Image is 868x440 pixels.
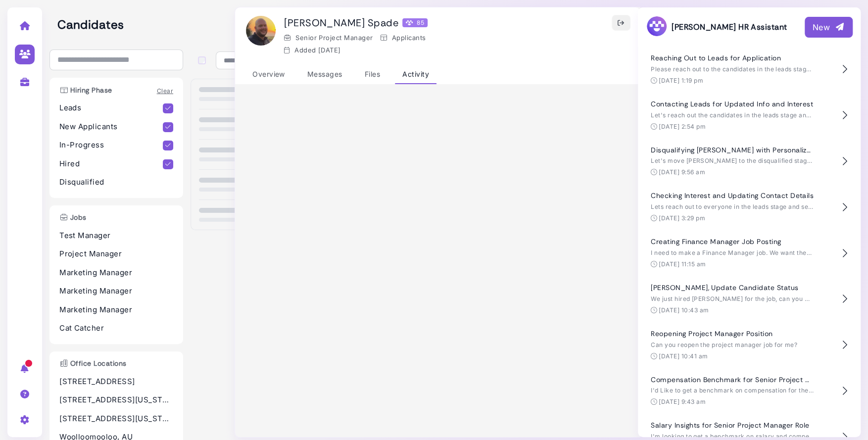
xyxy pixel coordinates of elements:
p: Project Manager [59,248,173,260]
p: Marketing Manager [59,286,173,297]
h3: Hiring Phase [54,86,117,95]
h4: Compensation Benchmark for Senior Project Manager [651,376,814,384]
p: Cat Catcher [59,323,173,334]
p: Test Manager [59,230,173,242]
div: Activity [395,65,436,84]
p: Marketing Manager [59,304,173,316]
h4: Reopening Project Manager Position [651,330,814,338]
h4: Contacting Leads for Updated Info and Interest [651,100,814,108]
img: Megan Score [406,19,413,26]
div: Overview [245,65,292,84]
time: [DATE] 9:43 am [659,398,706,405]
p: Disqualified [59,177,173,188]
p: [STREET_ADDRESS][US_STATE] [59,413,173,425]
time: [DATE] 11:15 am [659,260,706,268]
div: Added [284,46,341,55]
button: Checking Interest and Updating Contact Details Lets reach out to everyone in the leads stage and ... [646,184,853,230]
time: [DATE] 9:56 am [659,168,705,176]
button: Contacting Leads for Updated Info and Interest Let's reach out the candidates in the leads stage ... [646,93,853,139]
button: Reopening Project Manager Position Can you reopen the project manager job for me? [DATE] 10:41 am [646,322,853,368]
time: [DATE] 10:41 am [659,352,708,360]
h4: Disqualifying [PERSON_NAME] with Personalized Feedback [651,146,814,154]
button: [PERSON_NAME], Update Candidate Status We just hired [PERSON_NAME] for the job, can you move ever... [646,276,853,322]
a: Clear [157,87,173,95]
p: [STREET_ADDRESS][US_STATE] [59,394,173,406]
div: 85 [402,18,428,27]
time: [DATE] 2:54 pm [659,123,706,130]
div: New [813,21,845,33]
button: Disqualifying [PERSON_NAME] with Personalized Feedback Let's move [PERSON_NAME] to the disqualifi... [646,139,853,185]
p: [STREET_ADDRESS] [59,376,173,388]
button: Creating Finance Manager Job Posting I need to make a Finance Manager job. We want them to either... [646,230,853,276]
button: New [805,17,853,38]
h4: [PERSON_NAME], Update Candidate Status [651,284,814,292]
p: Leads [59,102,163,114]
p: Hired [59,158,163,170]
h3: Jobs [54,213,92,222]
span: Can you reopen the project manager job for me? [651,341,797,348]
button: Reaching Out to Leads for Application Please reach out to the candidates in the leads stage and s... [646,47,853,93]
h3: [PERSON_NAME] HR Assistant [646,15,787,39]
p: New Applicants [59,121,163,133]
h4: Creating Finance Manager Job Posting [651,238,814,246]
h4: Salary Insights for Senior Project Manager Role [651,421,814,430]
time: [DATE] 1:19 pm [659,77,703,84]
time: Mar 17, 2025 [318,46,341,54]
p: Marketing Manager [59,267,173,279]
p: In-Progress [59,140,163,151]
time: [DATE] 10:43 am [659,306,709,314]
div: Senior Project Manager [284,33,373,43]
div: Files [357,65,387,84]
div: Applicants [381,33,426,43]
h3: Office Locations [54,359,132,368]
h4: Checking Interest and Updating Contact Details [651,192,814,200]
time: [DATE] 3:29 pm [659,214,705,222]
h4: Reaching Out to Leads for Application [651,54,814,62]
div: Messages [300,65,350,84]
h2: Candidates [57,18,630,32]
h1: [PERSON_NAME] Spade [284,17,428,29]
button: Compensation Benchmark for Senior Project Manager I'd Like to get a benchmark on compensation for... [646,368,853,414]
